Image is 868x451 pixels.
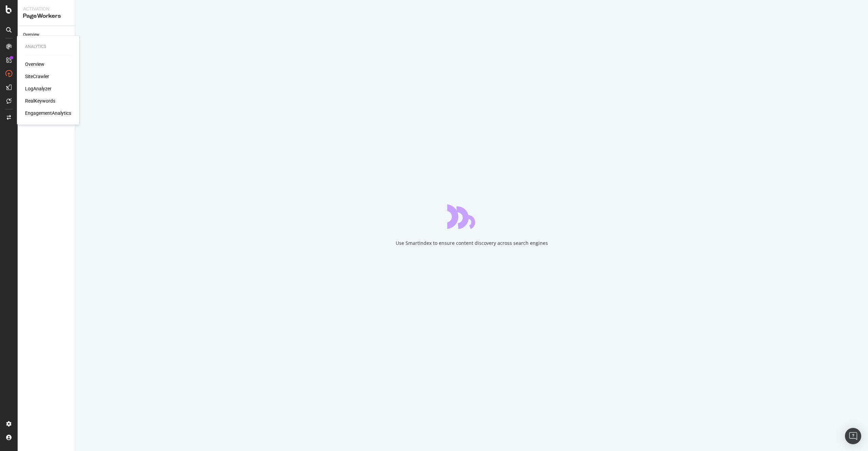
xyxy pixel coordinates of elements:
[447,204,496,229] div: animation
[25,110,71,116] a: EngagementAnalytics
[23,31,70,38] a: Overview
[396,240,548,247] div: Use SmartIndex to ensure content discovery across search engines
[25,73,49,80] a: SiteCrawler
[25,61,44,68] a: Overview
[25,44,71,50] div: Analytics
[23,31,39,38] div: Overview
[25,85,52,92] a: LogAnalyzer
[23,5,70,12] div: Activation
[25,97,55,104] a: RealKeywords
[845,428,861,444] div: Open Intercom Messenger
[23,12,70,20] div: PageWorkers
